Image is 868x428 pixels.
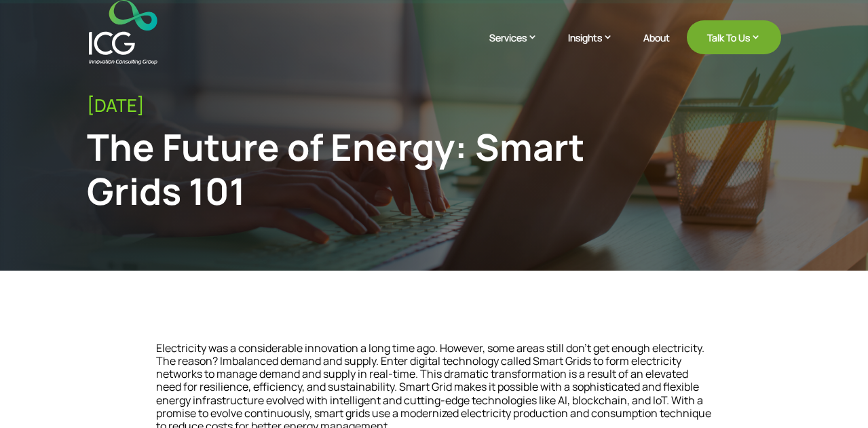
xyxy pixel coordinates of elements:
a: Talk To Us [687,20,781,54]
a: Insights [568,31,626,64]
a: About [643,33,670,64]
a: Services [489,31,551,64]
div: [DATE] [87,95,781,116]
div: The Future of Energy: Smart Grids 101 [87,125,622,213]
iframe: Chat Widget [800,363,868,428]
